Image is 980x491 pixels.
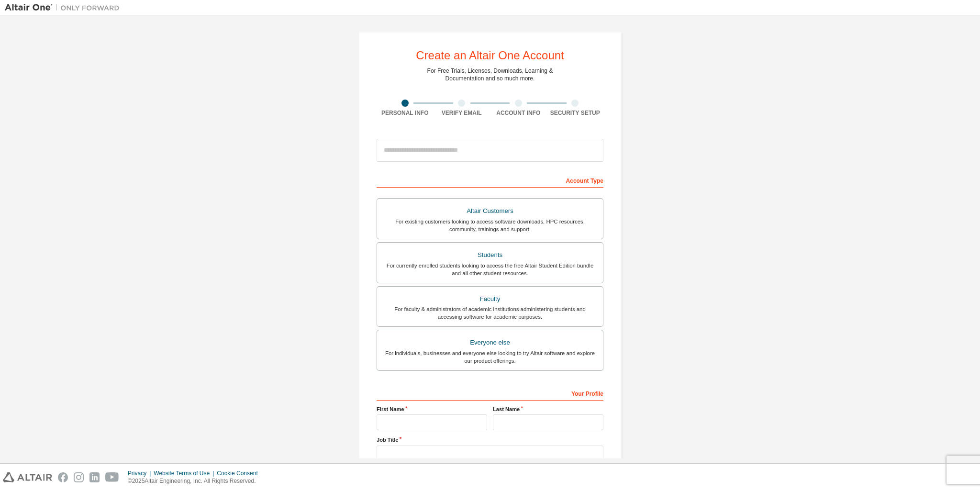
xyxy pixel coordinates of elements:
img: facebook.svg [58,472,68,482]
div: Create an Altair One Account [416,50,564,61]
img: linkedin.svg [89,472,100,482]
div: Students [383,248,597,262]
img: altair_logo.svg [3,472,52,482]
div: Account Type [377,172,603,188]
div: Personal Info [377,109,434,117]
img: youtube.svg [105,472,119,482]
div: Altair Customers [383,204,597,218]
div: Website Terms of Use [154,469,217,477]
div: For existing customers looking to access software downloads, HPC resources, community, trainings ... [383,218,597,233]
div: Cookie Consent [217,469,263,477]
div: Everyone else [383,336,597,349]
label: Last Name [493,405,603,413]
div: Verify Email [434,109,490,117]
p: © 2025 Altair Engineering, Inc. All Rights Reserved. [128,477,264,485]
div: For currently enrolled students looking to access the free Altair Student Edition bundle and all ... [383,262,597,277]
label: Job Title [377,436,603,444]
div: Account Info [490,109,547,117]
div: For Free Trials, Licenses, Downloads, Learning & Documentation and so much more. [427,67,553,82]
img: Altair One [5,3,124,12]
div: For faculty & administrators of academic institutions administering students and accessing softwa... [383,305,597,321]
div: Your Profile [377,385,603,401]
div: For individuals, businesses and everyone else looking to try Altair software and explore our prod... [383,349,597,365]
div: Privacy [128,469,154,477]
div: Faculty [383,292,597,306]
div: Security Setup [547,109,604,117]
label: First Name [377,405,487,413]
img: instagram.svg [74,472,84,482]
